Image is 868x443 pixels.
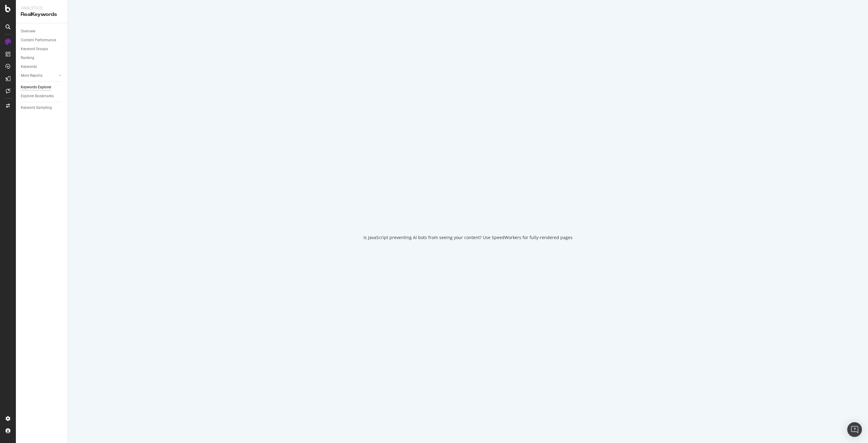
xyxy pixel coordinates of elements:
[21,72,42,79] div: More Reports
[21,93,63,99] a: Explorer Bookmarks
[21,105,52,111] div: Keyword Sampling
[21,55,63,61] a: Ranking
[363,234,573,241] div: Is JavaScript preventing AI bots from seeing your content? Use SpeedWorkers for fully-rendered pages
[21,5,63,11] div: Analytics
[21,64,63,70] a: Keywords
[21,11,63,18] div: RealKeywords
[21,93,54,99] div: Explorer Bookmarks
[21,28,63,35] a: Overview
[21,105,63,111] a: Keyword Sampling
[21,37,56,43] div: Content Performance
[847,422,862,437] div: Open Intercom Messenger
[21,55,34,61] div: Ranking
[21,46,48,52] div: Keyword Groups
[21,84,51,90] div: Keywords Explorer
[21,46,63,52] a: Keyword Groups
[21,84,63,90] a: Keywords Explorer
[446,203,490,225] div: animation
[21,64,37,70] div: Keywords
[21,28,35,35] div: Overview
[21,37,63,43] a: Content Performance
[21,72,57,79] a: More Reports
